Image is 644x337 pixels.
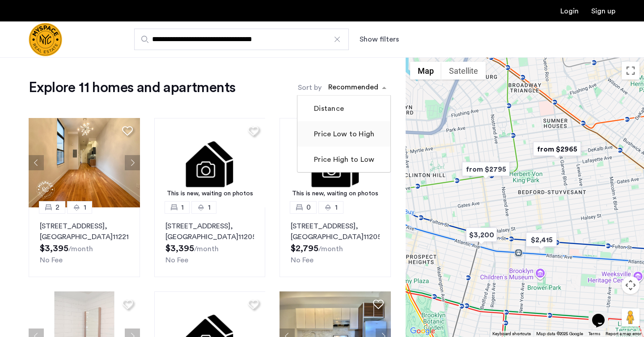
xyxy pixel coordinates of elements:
a: Registration [591,8,615,15]
span: 1 [181,202,184,213]
button: Next apartment [125,155,140,170]
span: 1 [84,202,86,213]
span: No Fee [40,257,63,264]
button: Keyboard shortcuts [492,331,531,337]
span: 1 [208,202,211,213]
span: Map data ©2025 Google [536,332,583,336]
label: Sort by [298,82,322,93]
label: Price High to Low [312,154,374,165]
button: Map camera controls [622,276,640,294]
a: Report a map error [606,331,641,337]
a: This is new, waiting on photos [154,118,266,207]
button: Show or hide filters [360,34,399,45]
a: 11[STREET_ADDRESS], [GEOGRAPHIC_DATA]11205No Fee [154,207,266,277]
ng-select: sort-apartment [324,80,391,96]
sub: /month [194,245,219,253]
a: Cazamio Logo [29,23,62,56]
div: This is new, waiting on photos [284,189,386,198]
sub: /month [318,245,343,253]
div: This is new, waiting on photos [159,189,261,198]
ng-dropdown-panel: Options list [297,95,391,173]
label: Price Low to High [312,129,374,139]
a: Login [560,8,579,15]
p: [STREET_ADDRESS] 11221 [40,221,129,242]
span: $3,395 [165,244,194,253]
a: 21[STREET_ADDRESS], [GEOGRAPHIC_DATA]11221No Fee [29,207,140,277]
span: 1 [335,202,338,213]
a: Terms (opens in new tab) [589,331,600,337]
div: from $2965 [530,139,585,159]
a: Open this area in Google Maps (opens a new window) [408,325,437,337]
div: Recommended [327,82,378,95]
button: Show satellite imagery [441,62,486,80]
span: No Fee [291,257,314,264]
sub: /month [68,245,93,253]
img: 3.gif [154,118,266,207]
h1: Explore 11 homes and apartments [29,79,235,97]
span: No Fee [165,257,188,264]
div: $2,415 [522,230,560,250]
p: [STREET_ADDRESS] 11205 [165,221,254,242]
img: d0e56a97-1207-423d-8c07-3ef98b21e305_638906185507542700.jpeg [29,118,140,207]
img: logo [29,23,62,56]
div: from $2795 [458,159,513,179]
span: $3,395 [40,244,68,253]
input: Apartment Search [134,29,349,50]
span: $2,795 [291,244,318,253]
button: Previous apartment [29,155,44,170]
span: 2 [55,202,59,213]
button: Toggle fullscreen view [622,62,640,80]
p: [STREET_ADDRESS] 11205 [291,221,380,242]
span: 0 [306,202,311,213]
a: 01[STREET_ADDRESS], [GEOGRAPHIC_DATA]11205No Fee [280,207,391,277]
img: 3.gif [280,118,391,207]
a: This is new, waiting on photos [280,118,391,207]
label: Distance [312,103,344,114]
img: Google [408,325,437,337]
button: Show street map [410,62,441,80]
button: Drag Pegman onto the map to open Street View [622,308,640,326]
div: $3,200 [462,225,500,245]
iframe: chat widget [589,301,617,328]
